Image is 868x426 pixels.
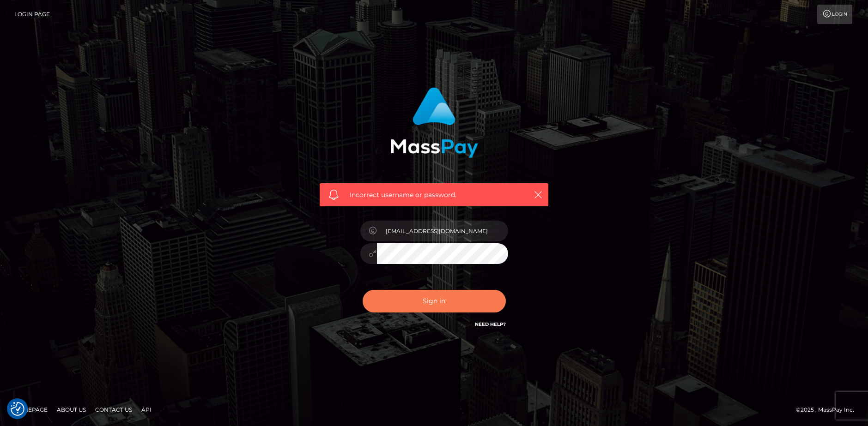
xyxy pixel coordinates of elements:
button: Sign in [363,290,506,312]
button: Consent Preferences [11,402,24,416]
img: MassPay Login [390,87,478,158]
input: Username... [377,221,508,241]
img: Revisit consent button [11,402,24,416]
a: API [138,402,155,417]
a: About Us [53,402,90,417]
a: Need Help? [475,321,506,327]
a: Login [817,5,852,24]
a: Login Page [14,5,50,24]
a: Homepage [10,402,51,417]
a: Contact Us [91,402,136,417]
div: © 2025 , MassPay Inc. [796,405,861,415]
span: Incorrect username or password. [350,190,518,200]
